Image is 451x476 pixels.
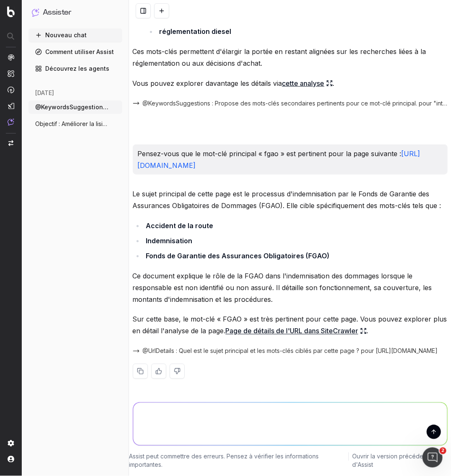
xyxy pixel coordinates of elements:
[8,127,159,167] div: Poser une questionNotre bot et notre équipe peuvent vous aider
[17,135,81,142] font: Poser une question
[144,13,159,28] div: Fermer
[35,89,54,96] font: [DATE]
[8,118,14,126] img: Assister
[28,62,122,75] a: Découvrez les agents
[28,28,122,42] button: Nouveau chat
[17,200,129,206] font: Intégration des données de trafic Web
[17,16,56,29] img: logo
[106,13,122,30] img: Image de profil pour Gabriella
[28,117,122,131] button: Objectif : Améliorer la lisibilité de l'UR
[333,79,335,87] font: .
[45,48,114,55] font: Comment utiliser Assist
[12,211,155,226] div: Codes d'état et erreurs réseau
[28,45,122,59] a: Comment utiliser Assist
[282,79,325,87] font: cette analyse
[35,120,138,127] font: Objectif : Améliorer la lisibilité de l'UR
[133,282,146,288] font: Aide
[352,453,451,469] a: Ouvrir la version précédente d'Assist
[63,282,105,288] font: Conversations
[8,54,14,61] img: Analytique
[7,6,15,17] img: Logo Botify
[367,327,369,335] font: .
[8,440,14,447] img: Paramètre
[143,347,438,355] font: @UrlDetails : Quel est le sujet principal et les mots-clés ciblés par cette page ? pour [URL][DOM...
[17,144,134,159] font: Notre bot et notre équipe peuvent vous aider
[8,70,14,77] img: Intelligence
[45,65,109,72] font: Découvrez les agents
[12,251,155,266] div: Formules d'abonnement Botify
[12,175,155,192] button: Trouver une réponse
[133,79,282,87] font: Vous pouvez explorer davantage les détails via
[16,282,40,288] font: Accueil
[90,13,106,30] img: Image de profil pour Jessica
[226,327,358,335] font: Page de détails de l'URL dans SiteCrawler
[8,456,14,463] img: Mon compte
[133,190,441,210] font: Le sujet principal de cette page est le processus d'indemnisation par le Fonds de Garantie des As...
[133,315,449,335] font: Sur cette base, le mot-clé « FGAO » est très pertinent pour cette page. Vous pouvez explorer plus...
[35,103,173,111] font: @KeywordsSuggestions propose moi des mots
[138,149,402,158] font: Pensez-vous que le mot-clé principal « fgao » est pertinent pour la page suivante :
[133,47,428,67] font: Ces mots-clés permettent d'élargir la portée en restant alignées sur les recherches liées à la ré...
[17,180,85,187] font: Trouver une réponse
[146,252,330,260] font: Fonds de Garantie des Assurances Obligatoires (FGAO)
[133,347,438,355] button: @UrlDetails : Quel est le sujet principal et les mots-clés ciblés par cette page ? pour [URL][DOM...
[45,31,87,39] font: Nouveau chat
[352,453,432,468] font: Ouvrir la version précédente d'Assist
[32,8,39,16] img: Assister
[17,231,131,246] font: Comprendre les données des robots IA dans Botify
[28,100,122,114] button: @KeywordsSuggestions propose moi des mots
[112,261,168,295] button: Aide
[8,103,14,109] img: Studio
[8,86,14,93] img: Activation
[146,237,193,245] font: Indemnisation
[43,9,72,16] font: Assister
[146,221,214,230] font: Accident de la route
[32,7,119,18] button: Assister
[121,13,138,30] img: Image de profil pour Chiara
[160,27,232,36] font: réglementation diesel
[17,255,107,262] font: Formules d'abonnement Botify
[17,59,120,87] font: Bonjour Rakotonoera 👋
[56,261,111,295] button: Conversations
[133,99,448,108] button: @KeywordsSuggestions : Propose des mots-clés secondaires pertinents pour ce mot-clé principal. po...
[17,215,106,222] font: Codes d'état et erreurs réseau
[129,453,319,468] font: Assist peut commettre des erreurs. Pensez à vérifier les informations importantes.
[12,196,155,211] div: Intégration des données de trafic Web
[8,140,13,146] img: Projet Switch
[423,448,443,468] iframe: Chat en direct par interphone
[441,448,445,453] font: 2
[17,88,136,116] font: Comment pouvez-nous vous aider ?
[12,226,155,251] div: Comprendre les données des robots IA dans Botify
[133,272,434,304] font: Ce document explique le rôle de la FGAO dans l'indemnisation des dommages lorsque le responsable ...
[226,325,367,337] a: Page de détails de l'URL dans SiteCrawler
